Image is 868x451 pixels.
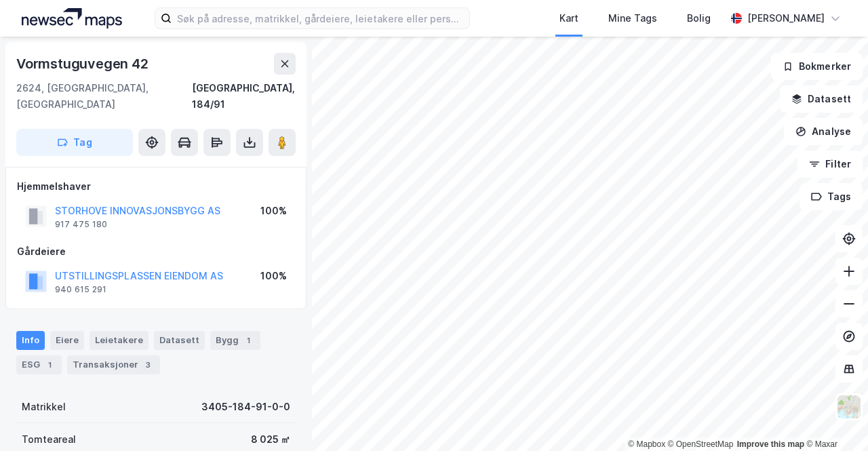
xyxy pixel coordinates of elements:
button: Analyse [784,118,863,145]
div: 1 [43,358,56,372]
button: Tag [16,129,133,156]
div: Leietakere [90,331,149,350]
div: Datasett [154,331,205,350]
div: ESG [16,355,62,374]
div: 917 475 180 [55,219,107,230]
button: Tags [800,183,863,210]
div: Vormstuguvegen 42 [16,53,151,75]
div: [GEOGRAPHIC_DATA], 184/91 [192,80,296,113]
div: Info [16,331,45,350]
div: Tomteareal [22,431,76,448]
div: Kart [559,10,578,26]
div: 100% [260,203,287,219]
a: OpenStreetMap [668,439,734,449]
button: Bokmerker [771,53,863,80]
button: Filter [797,151,863,178]
a: Improve this map [737,439,804,449]
div: Gårdeiere [17,243,295,260]
div: 1 [241,334,255,347]
div: [PERSON_NAME] [747,10,825,26]
div: Matrikkel [22,399,66,415]
div: 8 025 ㎡ [251,431,290,448]
div: 3405-184-91-0-0 [201,399,290,415]
div: Mine Tags [608,10,657,26]
div: Hjemmelshaver [17,178,295,195]
div: Kontrollprogram for chat [800,386,868,451]
div: 100% [260,268,287,284]
div: Transaksjoner [67,355,160,374]
div: Bolig [687,10,711,26]
div: 2624, [GEOGRAPHIC_DATA], [GEOGRAPHIC_DATA] [16,80,192,113]
iframe: Chat Widget [800,386,868,451]
div: Eiere [50,331,84,350]
div: 3 [141,358,155,372]
div: 940 615 291 [55,284,106,295]
div: Bygg [210,331,260,350]
img: logo.a4113a55bc3d86da70a041830d287a7e.svg [22,8,122,28]
button: Datasett [780,85,863,113]
input: Søk på adresse, matrikkel, gårdeiere, leietakere eller personer [172,8,469,28]
a: Mapbox [628,439,665,449]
